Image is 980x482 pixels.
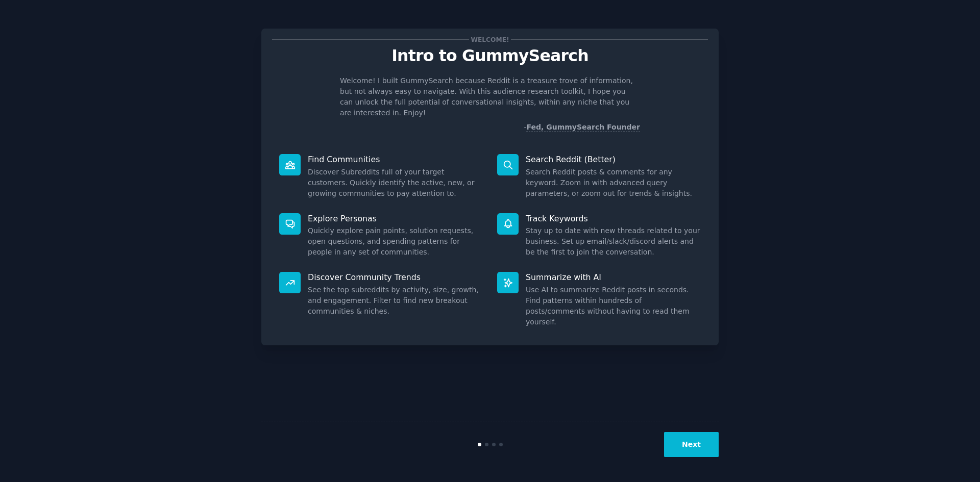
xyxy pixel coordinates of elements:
a: Fed, GummySearch Founder [526,123,640,132]
dd: Use AI to summarize Reddit posts in seconds. Find patterns within hundreds of posts/comments with... [526,285,701,327]
p: Discover Community Trends [308,272,483,283]
p: Welcome! I built GummySearch because Reddit is a treasure trove of information, but not always ea... [340,75,640,118]
div: - [524,122,640,133]
dd: Search Reddit posts & comments for any keyword. Zoom in with advanced query parameters, or zoom o... [526,167,701,199]
p: Intro to GummySearch [272,47,708,65]
dd: Discover Subreddits full of your target customers. Quickly identify the active, new, or growing c... [308,167,483,199]
p: Search Reddit (Better) [526,154,701,165]
dd: Quickly explore pain points, solution requests, open questions, and spending patterns for people ... [308,225,483,258]
p: Summarize with AI [526,272,701,283]
span: Welcome! [469,34,511,45]
p: Explore Personas [308,213,483,224]
dd: Stay up to date with new threads related to your business. Set up email/slack/discord alerts and ... [526,225,701,258]
dd: See the top subreddits by activity, size, growth, and engagement. Filter to find new breakout com... [308,285,483,317]
p: Track Keywords [526,213,701,224]
button: Next [664,432,719,457]
p: Find Communities [308,154,483,165]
